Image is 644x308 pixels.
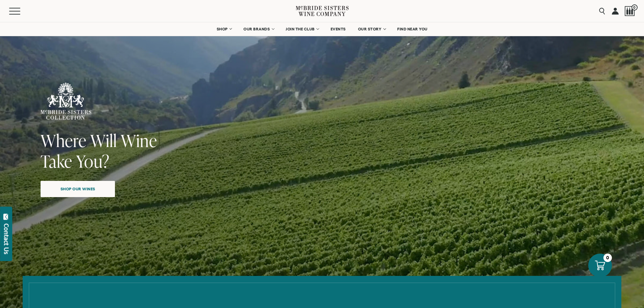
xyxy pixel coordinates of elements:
[239,22,278,36] a: OUR BRANDS
[397,27,428,31] span: FIND NEAR YOU
[243,27,270,31] span: OUR BRANDS
[121,129,157,152] span: Wine
[76,149,110,173] span: You?
[3,223,10,254] div: Contact Us
[90,129,117,152] span: Will
[49,182,107,195] span: Shop our wines
[631,4,638,10] span: 0
[281,22,323,36] a: JOIN THE CLUB
[354,22,390,36] a: OUR STORY
[358,27,382,31] span: OUR STORY
[603,254,612,262] div: 0
[393,22,432,36] a: FIND NEAR YOU
[216,27,228,31] span: SHOP
[212,22,236,36] a: SHOP
[326,22,350,36] a: EVENTS
[9,8,33,15] button: Mobile Menu Trigger
[41,129,87,152] span: Where
[41,149,72,173] span: Take
[331,27,346,31] span: EVENTS
[41,181,115,197] a: Shop our wines
[286,27,315,31] span: JOIN THE CLUB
